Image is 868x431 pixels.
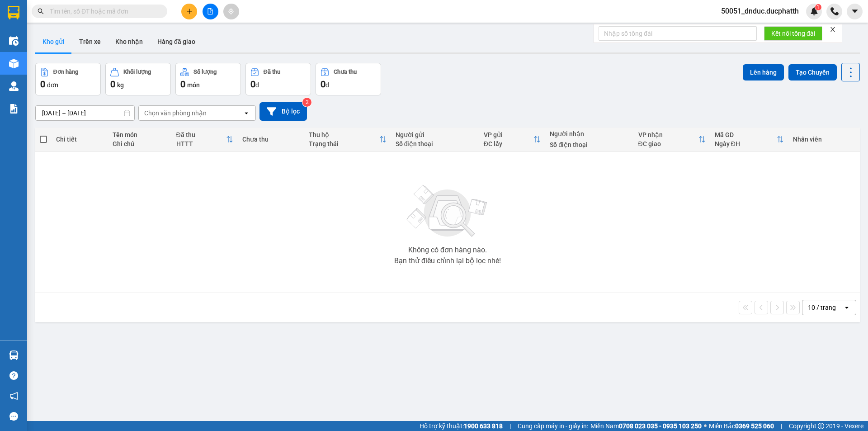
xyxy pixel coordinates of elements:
[735,422,774,430] strong: 0369 525 060
[245,63,311,95] button: Đã thu0đ
[255,81,259,89] span: đ
[203,4,218,19] button: file-add
[638,131,698,138] div: VP nhận
[518,421,588,431] span: Cung cấp máy in - giấy in:
[704,424,707,428] span: ⚪️
[408,246,487,254] div: Không có đơn hàng nào.
[228,8,234,14] span: aim
[743,64,784,81] button: Lên hàng
[9,350,19,360] img: warehouse-icon
[144,109,207,118] div: Chọn văn phòng nhận
[709,421,774,431] span: Miền Bắc
[50,6,156,16] input: Tìm tên, số ĐT hoặc mã đơn
[843,304,850,311] svg: open
[396,131,475,138] div: Người gửi
[316,63,381,95] button: Chưa thu0đ
[175,63,241,95] button: Số lượng0món
[36,106,134,120] input: Select a date range.
[181,4,197,19] button: plus
[394,257,501,265] div: Bạn thử điều chỉnh lại bộ lọc nhé!
[816,4,820,10] span: 1
[259,102,307,121] button: Bộ lọc
[402,180,493,243] img: svg+xml;base64,PHN2ZyBjbGFzcz0ibGlzdC1wbHVnX19zdmciIHhtbG5zPSJodHRwOi8vd3d3LnczLm9yZy8yMDAwL3N2Zy...
[8,6,19,19] img: logo-vxr
[9,59,19,68] img: warehouse-icon
[187,81,200,89] span: món
[793,136,855,143] div: Nhân viên
[818,423,824,429] span: copyright
[590,421,702,431] span: Miền Nam
[9,412,18,421] span: message
[302,98,311,107] sup: 2
[35,31,72,52] button: Kho gửi
[810,7,818,15] img: icon-new-feature
[113,131,167,138] div: Tên món
[710,128,788,152] th: Toggle SortBy
[117,81,124,89] span: kg
[193,69,217,75] div: Số lượng
[72,31,108,52] button: Trên xe
[550,130,629,137] div: Người nhận
[150,31,203,52] button: Hàng đã giao
[764,26,822,41] button: Kết nối tổng đài
[830,7,839,15] img: phone-icon
[56,136,103,143] div: Chi tiết
[334,69,357,75] div: Chưa thu
[242,136,300,143] div: Chưa thu
[110,79,115,90] span: 0
[38,8,44,14] span: search
[321,79,325,90] span: 0
[207,8,213,14] span: file-add
[484,140,534,147] div: ĐC lấy
[264,69,280,75] div: Đã thu
[325,81,329,89] span: đ
[172,128,238,152] th: Toggle SortBy
[638,140,698,147] div: ĐC giao
[464,422,503,430] strong: 1900 633 818
[9,81,19,91] img: warehouse-icon
[186,8,193,14] span: plus
[40,79,45,90] span: 0
[309,131,379,138] div: Thu hộ
[788,64,837,81] button: Tạo Chuyến
[53,69,78,75] div: Đơn hàng
[123,69,151,75] div: Khối lượng
[808,303,836,312] div: 10 / trang
[847,4,863,19] button: caret-down
[105,63,171,95] button: Khối lượng0kg
[815,4,821,10] sup: 1
[599,26,757,41] input: Nhập số tổng đài
[420,421,503,431] span: Hỗ trợ kỹ thuật:
[714,5,806,17] span: 50051_dnduc.ducphatth
[715,131,777,138] div: Mã GD
[830,26,836,33] span: close
[9,371,18,380] span: question-circle
[176,131,226,138] div: Đã thu
[250,79,255,90] span: 0
[396,140,475,147] div: Số điện thoại
[479,128,546,152] th: Toggle SortBy
[309,140,379,147] div: Trạng thái
[619,422,702,430] strong: 0708 023 035 - 0935 103 250
[9,36,19,46] img: warehouse-icon
[35,63,101,95] button: Đơn hàng0đơn
[108,31,150,52] button: Kho nhận
[715,140,777,147] div: Ngày ĐH
[484,131,534,138] div: VP gửi
[180,79,185,90] span: 0
[851,7,859,15] span: caret-down
[771,28,815,38] span: Kết nối tổng đài
[9,392,18,400] span: notification
[634,128,710,152] th: Toggle SortBy
[9,104,19,114] img: solution-icon
[304,128,391,152] th: Toggle SortBy
[243,109,250,117] svg: open
[176,140,226,147] div: HTTT
[550,141,629,148] div: Số điện thoại
[223,4,239,19] button: aim
[47,81,58,89] span: đơn
[781,421,782,431] span: |
[113,140,167,147] div: Ghi chú
[509,421,511,431] span: |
